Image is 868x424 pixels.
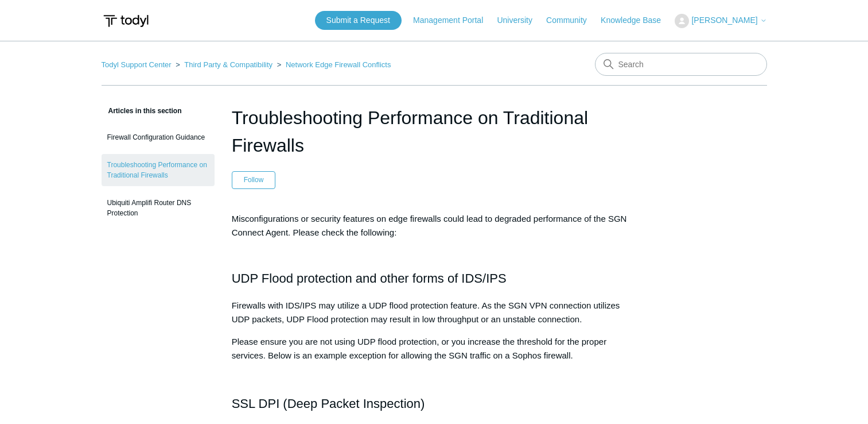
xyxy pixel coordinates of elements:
[173,60,275,69] li: Third Party & Compatibility
[102,10,150,32] img: Todyl Support Center Help Center home page
[595,53,767,76] input: Search
[232,248,637,288] h2: UDP Flood protection and other forms of IDS/IPS
[102,154,215,186] a: Troubleshooting Performance on Traditional Firewalls
[232,335,637,363] p: Please ensure you are not using UDP flood protection, or you increase the threshold for the prope...
[232,171,276,188] button: Follow Article
[286,60,391,69] a: Network Edge Firewall Conflicts
[315,11,402,30] a: Submit a Request
[275,60,391,69] li: Network Edge Firewall Conflicts
[691,16,757,25] span: [PERSON_NAME]
[232,394,637,414] h2: SSL DPI (Deep Packet Inspection)
[232,212,637,240] p: Misconfigurations or security features on edge firewalls could lead to degraded performance of th...
[102,107,182,115] span: Articles in this section
[102,192,215,224] a: Ubiquiti Amplifi Router DNS Protection
[232,104,637,159] h1: Troubleshooting Performance on Traditional Firewalls
[102,60,172,69] a: Todyl Support Center
[497,14,543,26] a: University
[184,60,273,69] a: Third Party & Compatibility
[232,299,637,326] p: Firewalls with IDS/IPS may utilize a UDP flood protection feature. As the SGN VPN connection util...
[102,126,215,148] a: Firewall Configuration Guidance
[413,14,495,26] a: Management Portal
[102,60,174,69] li: Todyl Support Center
[675,14,766,28] button: [PERSON_NAME]
[546,14,598,26] a: Community
[601,14,672,26] a: Knowledge Base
